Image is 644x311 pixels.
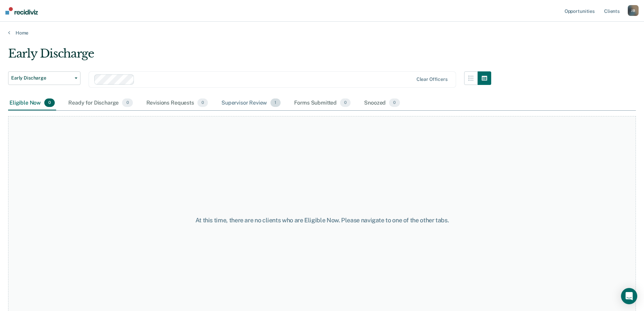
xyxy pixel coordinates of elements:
[270,98,280,107] span: 1
[8,47,491,66] div: Early Discharge
[628,5,639,16] button: JB
[8,30,636,36] a: Home
[44,98,55,107] span: 0
[8,96,56,111] div: Eligible Now0
[621,288,637,304] div: Open Intercom Messenger
[197,98,208,107] span: 0
[220,96,282,111] div: Supervisor Review1
[363,96,401,111] div: Snoozed0
[67,96,134,111] div: Ready for Discharge0
[5,7,38,15] img: Recidiviz
[340,98,351,107] span: 0
[145,96,209,111] div: Revisions Requests0
[122,98,133,107] span: 0
[165,217,479,224] div: At this time, there are no clients who are Eligible Now. Please navigate to one of the other tabs.
[293,96,352,111] div: Forms Submitted0
[8,71,80,85] button: Early Discharge
[11,75,72,81] span: Early Discharge
[628,5,639,16] div: J B
[416,76,448,82] div: Clear officers
[389,98,400,107] span: 0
